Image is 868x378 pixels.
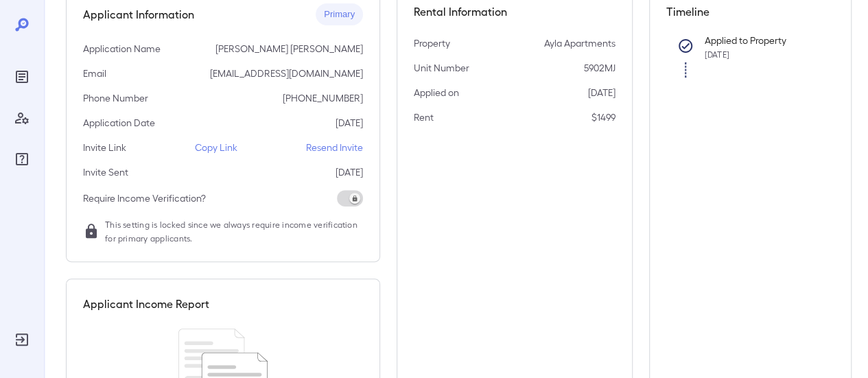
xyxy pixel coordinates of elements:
div: FAQ [11,148,33,170]
p: [DATE] [336,116,363,130]
p: Application Date [83,116,155,130]
p: Invite Link [83,141,126,154]
p: Ayla Apartments [544,36,615,50]
h5: Applicant Information [83,6,194,23]
div: Reports [11,66,33,88]
h5: Rental Information [414,3,615,20]
p: Copy Link [195,141,237,154]
p: [EMAIL_ADDRESS][DOMAIN_NAME] [210,67,363,80]
p: [DATE] [588,86,615,99]
p: Invite Sent [83,165,128,179]
p: Applied to Property [705,34,813,47]
p: Email [83,67,106,80]
p: Phone Number [83,91,148,105]
h5: Applicant Income Report [83,296,209,312]
div: Log Out [11,329,33,351]
p: Applied on [414,86,459,99]
p: Resend Invite [306,141,363,154]
p: Property [414,36,450,50]
p: $1499 [591,110,615,124]
p: [PERSON_NAME] [PERSON_NAME] [215,42,363,56]
div: Manage Users [11,107,33,129]
p: Require Income Verification? [83,191,206,205]
span: Primary [316,8,363,21]
p: 5902MJ [584,61,615,75]
p: Application Name [83,42,161,56]
h5: Timeline [666,3,835,20]
p: [PHONE_NUMBER] [283,91,363,105]
span: This setting is locked since we always require income verification for primary applicants. [105,217,363,245]
p: Unit Number [414,61,469,75]
span: [DATE] [705,49,729,59]
p: Rent [414,110,434,124]
p: [DATE] [336,165,363,179]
